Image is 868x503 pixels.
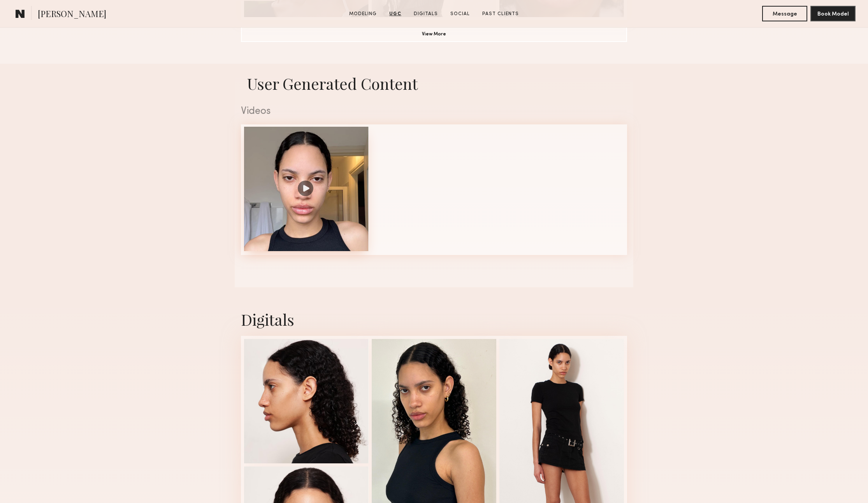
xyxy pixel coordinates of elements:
[447,10,473,17] a: Social
[762,6,807,21] button: Message
[479,10,522,17] a: Past Clients
[241,26,627,42] button: View More
[346,10,380,17] a: Modeling
[241,309,627,330] div: Digitals
[810,6,856,21] button: Book Model
[411,10,441,17] a: Digitals
[810,10,856,17] a: Book Model
[386,10,404,17] a: UGC
[241,107,627,117] div: Videos
[38,8,106,21] span: [PERSON_NAME]
[235,73,633,94] h1: User Generated Content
